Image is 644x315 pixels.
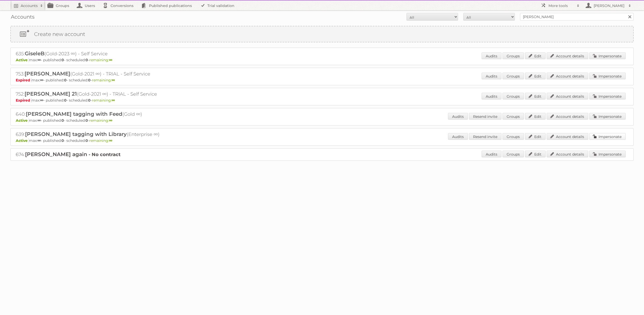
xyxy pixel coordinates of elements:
[16,111,197,118] h2: 640: (Gold ∞)
[547,73,588,79] a: Account details
[40,78,43,82] strong: ∞
[16,118,29,123] span: Active
[589,93,626,99] a: Impersonate
[482,73,501,79] a: Audits
[525,113,546,120] a: Edit
[16,58,29,62] span: Active
[582,1,634,10] a: [PERSON_NAME]
[525,93,546,99] a: Edit
[25,151,87,157] span: [PERSON_NAME] again
[448,113,468,120] a: Audits
[469,133,501,140] a: Resend invite
[21,3,38,8] h2: Accounts
[197,1,240,10] a: Trial validation
[502,113,524,120] a: Groups
[74,1,100,10] a: Users
[589,73,626,79] a: Impersonate
[589,113,626,120] a: Impersonate
[16,78,628,82] p: max: - published: - scheduled: -
[89,152,121,157] strong: - No contract
[482,93,501,99] a: Audits
[589,52,626,59] a: Impersonate
[16,138,628,143] p: max: - published: - scheduled: -
[547,93,588,99] a: Account details
[109,58,112,62] strong: ∞
[109,138,112,143] strong: ∞
[547,52,588,59] a: Account details
[548,3,574,8] h2: More tools
[16,118,628,123] p: max: - published: - scheduled: -
[16,98,32,103] span: Expired
[547,151,588,157] a: Account details
[85,118,88,123] strong: 0
[482,52,501,59] a: Audits
[525,73,546,79] a: Edit
[25,71,70,77] span: [PERSON_NAME]
[26,111,122,117] span: [PERSON_NAME] tagging with Feed
[502,52,524,59] a: Groups
[16,152,121,157] a: 674:[PERSON_NAME] again - No contract
[25,50,44,57] span: GiseleB
[64,78,67,82] strong: 0
[525,52,546,59] a: Edit
[92,98,115,103] span: remaining:
[16,98,628,103] p: max: - published: - scheduled: -
[25,91,77,97] span: [PERSON_NAME] 21
[547,133,588,140] a: Account details
[502,93,524,99] a: Groups
[89,138,112,143] span: remaining:
[16,50,197,57] h2: 635: (Gold-2023 ∞) - Self Service
[89,58,112,62] span: remaining:
[37,58,41,62] strong: ∞
[589,133,626,140] a: Impersonate
[61,58,64,62] strong: 0
[45,1,74,10] a: Groups
[92,78,115,82] span: remaining:
[502,151,524,157] a: Groups
[525,151,546,157] a: Edit
[112,98,115,103] strong: ∞
[11,26,633,42] a: Create new account
[100,1,139,10] a: Conversions
[16,91,197,97] h2: 752: (Gold-2021 ∞) - TRIAL - Self Service
[64,98,67,103] strong: 0
[25,131,127,137] span: [PERSON_NAME] tagging with Library
[547,113,588,120] a: Account details
[85,58,88,62] strong: 0
[40,98,43,103] strong: ∞
[16,78,32,82] span: Expired
[109,118,112,123] strong: ∞
[538,1,582,10] a: More tools
[37,138,41,143] strong: ∞
[16,131,197,138] h2: 639: (Enterprise ∞)
[88,98,91,103] strong: 0
[16,58,628,62] p: max: - published: - scheduled: -
[502,133,524,140] a: Groups
[482,151,501,157] a: Audits
[85,138,88,143] strong: 0
[37,118,41,123] strong: ∞
[502,73,524,79] a: Groups
[589,151,626,157] a: Impersonate
[448,133,468,140] a: Audits
[10,1,45,10] a: Accounts
[16,138,29,143] span: Active
[469,113,501,120] a: Resend invite
[139,1,197,10] a: Published publications
[16,71,197,77] h2: 753: (Gold-2021 ∞) - TRIAL - Self Service
[525,133,546,140] a: Edit
[112,78,115,82] strong: ∞
[88,78,91,82] strong: 0
[61,118,64,123] strong: 0
[61,138,64,143] strong: 0
[592,3,626,8] h2: [PERSON_NAME]
[89,118,112,123] span: remaining:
